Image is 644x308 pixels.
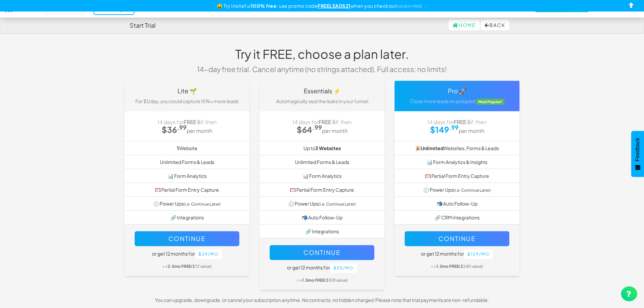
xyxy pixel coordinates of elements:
p: 14-day free trial. Cancel anytime (no strings attached). Full access: no limits! [192,64,452,74]
button: $55/mo [330,263,357,273]
small: = > ($240 value) [431,264,483,269]
b: 1.5mo FREE [302,278,325,283]
strong: $149 [430,124,459,135]
li: 📊 Form Analytics [125,169,249,183]
li: 🔗 Integrations [260,224,384,238]
li: 🎉 Websites, Forms & Leads [395,141,519,155]
strong: FREE [184,119,196,125]
p: Automagically seal the leaks in your funnel [265,98,379,104]
li: 🕥 Power Ups [395,183,519,197]
sup: .99 [312,123,322,131]
strong: Unlimited [421,145,444,151]
strike: $7 [332,119,338,125]
small: per month [459,127,484,134]
li: 🕥 Power Ups [125,196,249,211]
h4: Start Trial [130,22,156,29]
sup: .99 [177,123,187,131]
span: Most Popular! [476,99,505,105]
li: 🔗 CRM Integrations [395,210,519,224]
small: per month [322,127,348,134]
li: Up to [260,141,384,155]
b: 100% free [251,3,277,9]
h4: Essentials ⚡ [265,88,379,94]
h5: or get 12 months for [135,250,239,259]
li: 🔗 Integrations [125,210,249,224]
a: Home [449,20,480,30]
h1: Try it FREE, choose a plan later. [192,47,452,61]
button: Back [481,20,509,30]
b: 1 [177,145,179,151]
button: $129/mo [464,250,493,259]
li: 📊 Form Analytics [260,169,384,183]
strong: FREE [319,119,331,125]
li: Unlimited Forms & Leads [260,155,384,169]
h5: or get 12 months for [405,250,509,259]
span: Close more leads on autopilot [410,98,476,104]
small: per month [187,127,212,134]
p: You can upgrade, downgrade, or cancel your subscription anytime. No contracts, no hidden charges!... [119,297,525,303]
h4: Pro 🚀 [400,88,514,94]
small: (i.e. Continue Later) [319,202,356,207]
b: 2.5mo FREE [168,264,191,269]
strike: $7 [467,119,473,125]
span: 14 days for , then [427,119,487,125]
span: 14 days for , then [157,119,217,125]
button: Continue [270,245,374,260]
b: 3 Websites [315,145,341,151]
small: = > ($72 value) [162,264,212,269]
li: 📊 Form Analytics & Insights [395,155,519,169]
li: 🥅 Partial Form Entry Capture [260,183,384,197]
strike: $7 [197,119,203,125]
p: For $1/day, you could capture 15%+ more leads [130,98,244,104]
u: FREELEADS21 [318,3,351,9]
strong: $64 [297,124,322,135]
li: 🥅 Partial Form Entry Capture [125,183,249,197]
span: 14 days for , then [292,119,352,125]
li: 📬 Auto Follow-Up [395,196,519,211]
span: Feedback [635,138,641,161]
button: Feedback - Show survey [631,131,644,177]
b: 1.5mo FREE [436,264,459,269]
li: 📬 Auto Follow-Up [260,210,384,224]
h5: or get 12 months for [270,263,374,273]
button: Continue [405,231,509,246]
button: $29/mo [195,250,222,259]
li: Unlimited Forms & Leads [125,155,249,169]
small: (i.e. Continue Later) [454,188,491,193]
li: 🥅 Partial Form Entry Capture [395,169,519,183]
h4: Lite 🌱 [130,88,244,94]
sup: .99 [449,123,459,131]
button: Continue [135,231,239,246]
li: Website [125,141,249,155]
strong: FREE [454,119,466,125]
small: (i.e. Continue Later) [184,202,221,207]
a: SIGNUP FREE → [397,4,427,8]
strong: $36 [162,124,187,135]
small: = > ($108 value) [297,278,348,283]
li: 🕥 Power Ups [260,196,384,211]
